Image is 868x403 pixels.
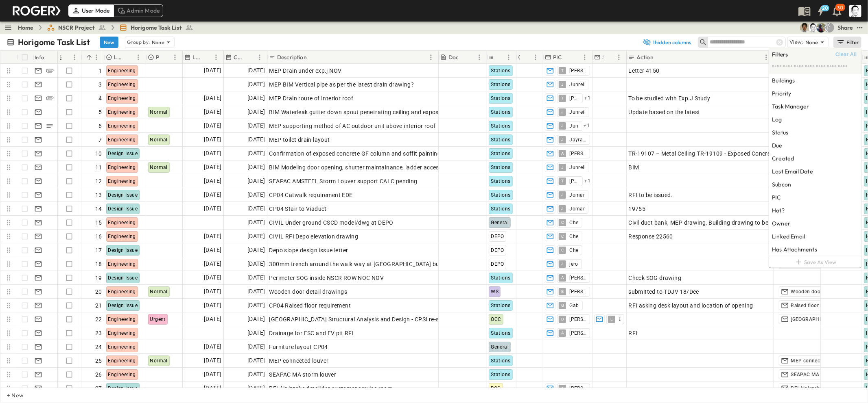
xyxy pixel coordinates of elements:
span: [DATE] [204,135,221,144]
span: 19 [95,274,102,282]
h6: Created [772,154,794,162]
p: 30 [837,4,843,11]
button: Clear All [834,50,858,59]
span: [DATE] [247,232,265,241]
span: [DATE] [247,342,265,351]
span: [DATE] [247,80,265,89]
h6: PIC [772,193,781,201]
span: J [561,208,564,209]
span: [PERSON_NAME] [569,316,586,323]
a: Horigome Task List [119,24,193,32]
div: 水口 浩一 (MIZUGUCHI Koichi) (mizuguti@bcd.taisei.co.jp) [824,23,834,32]
p: None [805,38,818,46]
span: Design Issue [108,192,138,198]
span: Engineering [108,234,136,239]
span: [PERSON_NAME] [569,178,579,184]
span: RFI Air intake detail for customer service room [269,384,392,392]
nav: breadcrumbs [18,24,198,32]
span: C [561,222,564,223]
button: Sort [63,53,72,62]
p: + New [7,391,12,399]
span: [DATE] [247,245,265,255]
span: Stations [491,330,510,336]
span: Engineering [108,358,136,364]
button: Sort [460,53,469,62]
span: Design Issue [108,151,138,156]
span: [DATE] [204,301,221,310]
button: Menu [614,52,624,62]
img: Profile Picture [849,5,861,17]
span: [DATE] [204,190,221,199]
span: Engineering [108,109,136,115]
span: [DATE] [204,383,221,393]
span: Normal [150,165,168,170]
span: Stations [491,123,510,129]
p: PIC [553,53,562,61]
span: 20 [95,288,102,296]
span: Engineering [108,316,136,322]
span: [DATE] [204,287,221,296]
span: 25 [95,357,102,365]
span: Civil duct bank, MEP drawing, Building drawing to be combined. [628,219,798,227]
span: [DATE] [204,66,221,75]
span: Engineering [108,289,136,295]
span: Stations [491,109,510,115]
span: [PERSON_NAME] [569,288,586,295]
span: jero [569,261,578,267]
span: CP04 Catwalk requirement EDE [269,191,352,199]
span: SEAPAC MA storm louver [791,371,850,378]
p: None [152,38,165,46]
span: BOC [491,386,501,391]
span: DEPO [491,234,504,239]
p: Description [277,53,307,61]
span: 14 [95,205,102,213]
span: 27 [95,384,102,392]
span: 19755 [628,205,645,213]
img: 堀米 康介(K.HORIGOME) (horigome@bcd.taisei.co.jp) [808,23,818,32]
span: Design Issue [108,386,138,391]
span: [DATE] [247,107,265,117]
span: [DATE] [247,218,265,227]
span: RFI [628,329,637,337]
span: Jomar [569,192,585,198]
div: User Mode [68,4,114,17]
span: MEP BIM Vertical pipe as per the latest drain drawing? [269,80,414,89]
span: + 1 [584,122,590,130]
button: Sort [85,53,94,62]
span: BIM Modeling door opening, shutter maintainance, ladder access [269,163,442,171]
p: Log [114,53,123,61]
div: Admin Mode [114,4,164,17]
button: Sort [495,53,504,62]
span: General [491,344,509,350]
span: DEPO [491,261,504,267]
span: Depo slope design issue letter [269,246,348,254]
p: Priority [156,53,160,61]
h6: Due [772,141,783,149]
h6: Linked Email [772,232,805,240]
p: Horigome Task List [18,37,90,48]
span: Perimeter SOG inside NSCR ROW NOC NOV [269,274,384,282]
span: Stations [491,151,510,156]
span: 12 [95,177,102,185]
span: SEAPAC MA storm louver [269,370,336,379]
span: Che [569,233,578,240]
span: MEP connected louver [791,357,843,364]
span: [GEOGRAPHIC_DATA] Structural Analysis and Design - CPSI re-submission [269,315,466,323]
span: 22 [95,315,102,323]
button: Menu [580,52,590,62]
span: MEP Drain route of Interior roof [269,94,353,102]
button: test [855,23,865,32]
span: Engineering [108,372,136,377]
span: MEP connected louver [269,357,328,365]
button: Menu [761,52,771,62]
span: [DATE] [247,383,265,393]
span: To be studied with Exp.J Study [628,94,710,102]
span: Junreil [569,164,586,171]
span: [PERSON_NAME] [569,150,586,157]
